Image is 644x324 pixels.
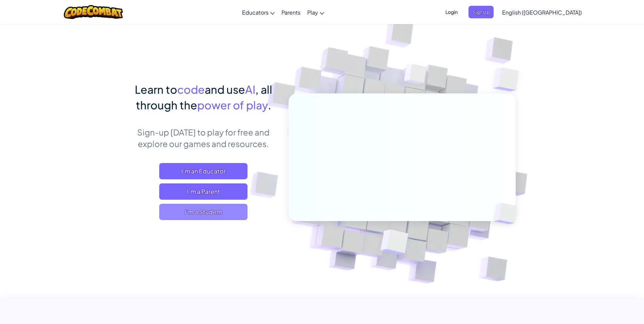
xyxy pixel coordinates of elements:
img: Overlap cubes [391,51,440,101]
img: Overlap cubes [479,51,538,108]
a: Parents [278,3,304,21]
button: Sign Up [468,6,494,18]
a: English ([GEOGRAPHIC_DATA]) [499,3,585,21]
img: Overlap cubes [482,189,533,238]
button: I'm a Student [159,204,247,220]
a: I'm a Parent [159,183,247,200]
img: CodeCombat logo [64,5,123,19]
p: Sign-up [DATE] to play for free and explore our games and resources. [129,126,278,149]
button: Login [441,6,462,18]
span: power of play [197,98,268,112]
span: and use [205,83,245,96]
span: English ([GEOGRAPHIC_DATA]) [502,9,582,16]
span: Learn to [135,83,177,96]
span: code [177,83,205,96]
img: Overlap cubes [364,215,424,271]
span: Educators [242,9,269,16]
a: I'm an Educator [159,163,247,179]
a: Play [304,3,328,21]
span: . [268,98,271,112]
span: Play [307,9,318,16]
a: Educators [239,3,278,21]
span: AI [245,83,255,96]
